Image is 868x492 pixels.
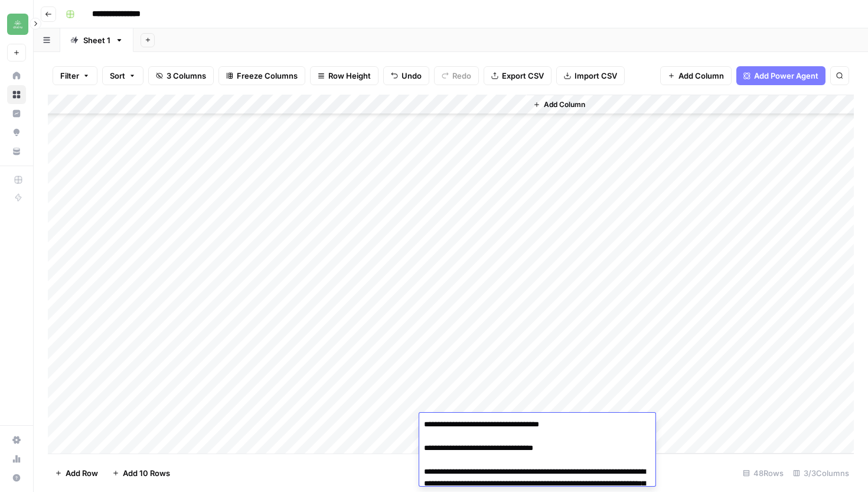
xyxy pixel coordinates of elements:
button: Sort [102,66,143,85]
button: Filter [53,66,97,85]
button: Add Column [528,97,590,112]
a: Home [7,66,26,85]
span: Add Column [678,70,724,82]
span: Sort [110,70,125,82]
button: Row Height [310,66,378,85]
button: Add Row [48,464,105,483]
span: 3 Columns [167,70,206,82]
span: Add Row [66,467,98,479]
a: Browse [7,85,26,104]
button: Redo [434,66,479,85]
img: Distru Logo [7,14,28,35]
a: Opportunities [7,123,26,142]
button: Undo [383,66,429,85]
button: Import CSV [556,66,625,85]
span: Import CSV [575,70,617,82]
button: 3 Columns [148,66,214,85]
a: Settings [7,430,26,449]
span: Filter [60,70,79,82]
span: Undo [402,70,422,82]
div: 48 Rows [738,464,788,483]
span: Add Power Agent [754,70,818,82]
button: Help + Support [7,468,26,487]
span: Add Column [544,99,585,110]
div: Sheet 1 [83,34,110,46]
div: 3/3 Columns [788,464,854,483]
button: Workspace: Distru [7,9,26,39]
span: Freeze Columns [237,70,298,82]
button: Add 10 Rows [105,464,177,483]
span: Row Height [328,70,371,82]
span: Export CSV [502,70,544,82]
button: Freeze Columns [218,66,305,85]
a: Sheet 1 [60,28,133,52]
button: Add Power Agent [736,66,825,85]
button: Export CSV [484,66,552,85]
a: Your Data [7,142,26,161]
span: Add 10 Rows [123,467,170,479]
a: Usage [7,449,26,468]
span: Redo [452,70,471,82]
button: Add Column [660,66,732,85]
a: Insights [7,104,26,123]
